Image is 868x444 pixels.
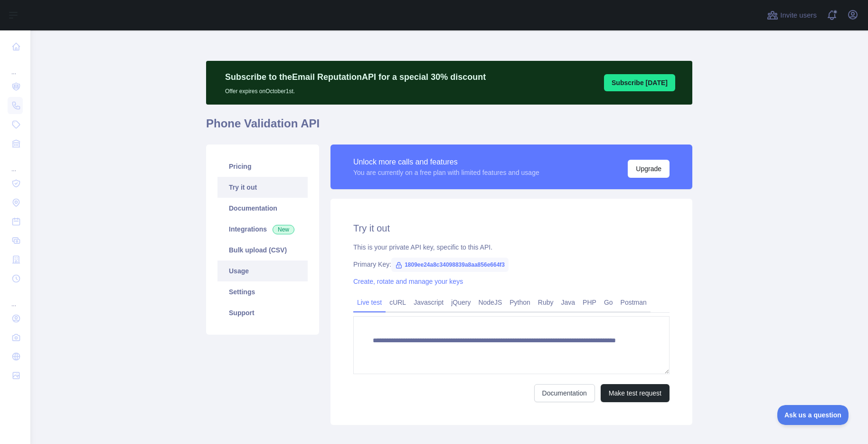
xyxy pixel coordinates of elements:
button: Invite users [765,8,819,23]
a: Documentation [534,384,595,402]
a: Javascript [410,295,447,310]
a: Usage [217,261,308,281]
button: Make test request [601,384,670,402]
a: Try it out [217,177,308,198]
a: Go [600,295,617,310]
button: Upgrade [628,160,670,178]
a: Pricing [217,156,308,177]
a: Bulk upload (CSV) [217,240,308,261]
div: This is your private API key, specific to this API. [353,242,670,252]
span: New [273,225,294,234]
div: You are currently on a free plan with limited features and usage [353,168,539,177]
a: Java [557,295,579,310]
a: NodeJS [474,295,506,310]
a: Support [217,302,308,323]
button: Subscribe [DATE] [604,74,675,91]
iframe: Toggle Customer Support [777,405,849,425]
a: PHP [579,295,600,310]
a: jQuery [447,295,474,310]
div: ... [8,154,23,173]
p: Subscribe to the Email Reputation API for a special 30 % discount [225,70,486,84]
div: Primary Key: [353,260,670,269]
div: ... [8,289,23,308]
div: Unlock more calls and features [353,156,539,168]
p: Offer expires on October 1st. [225,84,486,95]
a: cURL [386,295,410,310]
a: Create, rotate and manage your keys [353,278,463,285]
a: Settings [217,281,308,302]
h2: Try it out [353,222,670,235]
span: 1809ee24a8c34098839a8aa856e664f3 [391,258,509,272]
a: Live test [353,295,386,310]
a: Ruby [534,295,557,310]
h1: Phone Validation API [206,116,692,139]
div: ... [8,57,23,76]
span: Invite users [780,10,817,21]
a: Integrations New [217,219,308,240]
a: Postman [617,295,651,310]
a: Documentation [217,198,308,219]
a: Python [506,295,534,310]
